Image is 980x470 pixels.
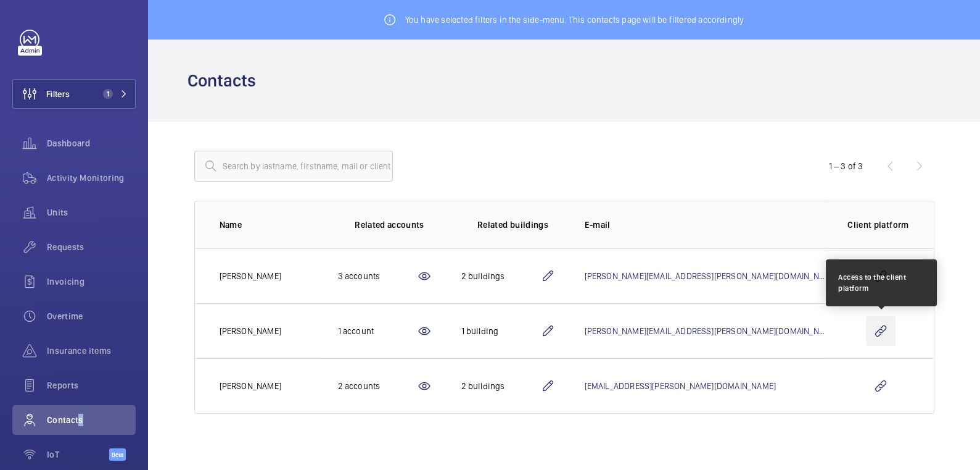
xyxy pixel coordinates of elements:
span: Invoicing [47,275,136,288]
span: Beta [109,448,126,461]
div: 1 account [338,325,417,337]
span: IoT [47,448,109,461]
p: [PERSON_NAME] [220,325,281,337]
input: Search by lastname, firstname, mail or client [194,151,393,182]
span: Filters [46,88,70,100]
h1: Contacts [187,69,263,92]
span: Contacts [47,414,136,426]
a: [PERSON_NAME][EMAIL_ADDRESS][PERSON_NAME][DOMAIN_NAME] [585,326,838,336]
p: Related accounts [355,219,424,231]
a: [EMAIL_ADDRESS][PERSON_NAME][DOMAIN_NAME] [585,381,776,391]
div: Access to the client platform [838,272,924,294]
p: [PERSON_NAME] [220,270,281,282]
p: [PERSON_NAME] [220,380,281,392]
p: Name [220,219,318,231]
button: Filters1 [12,79,136,109]
p: Related buildings [477,219,548,231]
span: Units [47,206,136,219]
div: 1 building [461,325,540,337]
p: Client platform [847,219,908,231]
div: 1 – 3 of 3 [829,160,863,172]
p: E-mail [585,219,828,231]
div: 2 buildings [461,270,540,282]
span: Requests [47,241,136,253]
div: 2 accounts [338,380,417,392]
span: Dashboard [47,137,136,149]
span: Activity Monitoring [47,172,136,184]
span: 1 [103,89,113,99]
div: 2 buildings [461,380,540,392]
div: 3 accounts [338,270,417,282]
a: [PERSON_NAME][EMAIL_ADDRESS][PERSON_NAME][DOMAIN_NAME] [585,271,838,281]
span: Insurance items [47,345,136,357]
span: Reports [47,379,136,392]
span: Overtime [47,310,136,322]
